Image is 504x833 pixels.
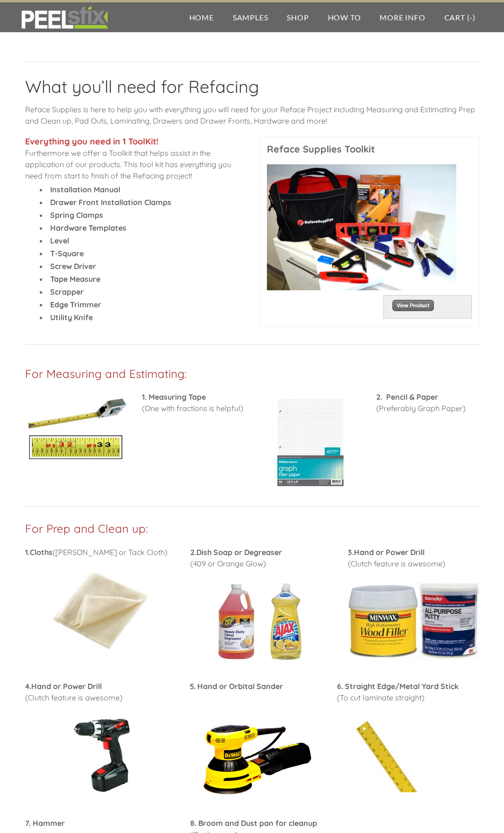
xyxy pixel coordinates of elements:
strong: Edge Trimmer [50,300,101,309]
img: s832171791223022656_p622_i1_w320.jpeg [267,164,456,290]
strong: Tape Measure [50,274,100,284]
strong: Hand or Power Drill ​ [31,681,102,691]
img: Picture [198,723,314,797]
a: Cart (-) [435,2,485,32]
strong: Screw Driver [50,261,96,271]
strong: Scrapper [50,287,84,296]
img: Picture [348,583,479,660]
strong: 3. [348,547,354,557]
a: More Info [370,2,434,32]
div: (409 or Orange Glow) [190,546,334,579]
a: Home [180,2,223,32]
img: Picture [273,396,348,489]
strong: 1. [25,547,30,557]
strong: Drawer Front Installation Clamps [50,197,171,207]
strong: 5. Hand or Orbital Sander [190,681,283,691]
div: Reface Supplies Toolkit [267,143,472,155]
div: (One with fractions is helpful) [142,391,245,423]
strong: Utility Knife [50,313,93,322]
strong: Installation Manual [50,185,120,194]
img: REFACE SUPPLIES [19,6,110,29]
strong: Level [50,236,69,245]
strong: ​6. Straight Edge/Metal Yard Stick [337,681,459,691]
span: - [469,13,473,22]
strong: Everything you need in 1 ToolKit! [25,136,159,147]
strong: 1. Measuring Tape [142,392,206,402]
input: Submit [392,300,434,311]
strong: Dish Soap or Degreaser ​ [196,547,282,557]
strong: 7. Hammer [25,818,65,828]
img: Picture [52,572,149,650]
a: Shop [277,2,318,32]
img: Picture [25,396,128,463]
strong: Hand or Power Drill ​ [354,547,424,557]
strong: 2. [190,547,196,557]
strong: Cloths [30,547,53,557]
strong: T-Square [50,249,84,258]
font: For Measuring and Estimating: [25,367,186,381]
div: (Clutch feature is awesome) [25,681,176,713]
div: ​(To cut laminate straight) [337,681,479,713]
div: ([PERSON_NAME] or Tack Cloth) [25,546,176,567]
img: Picture [210,583,313,660]
strong: 8. Broom and Dust pan for cleanup [190,818,317,828]
div: (Preferably Graph Paper) [376,391,479,423]
img: Picture [67,717,134,792]
strong: Spring Clamps [50,210,103,220]
strong: 2. Pencil & Paper ​ [376,392,438,402]
h2: What you’ll need for Refacing [25,76,479,104]
a: How To [318,2,371,32]
div: (Clutch feature is awesome) [348,546,479,579]
a: Samples [223,2,278,32]
strong: 4. [25,681,31,691]
font: For Prep and Clean up: [25,521,148,536]
img: Picture [337,717,419,793]
span: Furthermore we offer a Toolkit that helps assist in the application of our products. This tool ki... [25,137,231,180]
div: Reface Supplies is here to help you with everything you will need for your Reface Project includi... [25,104,479,136]
strong: Hardware Templates [50,223,126,233]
